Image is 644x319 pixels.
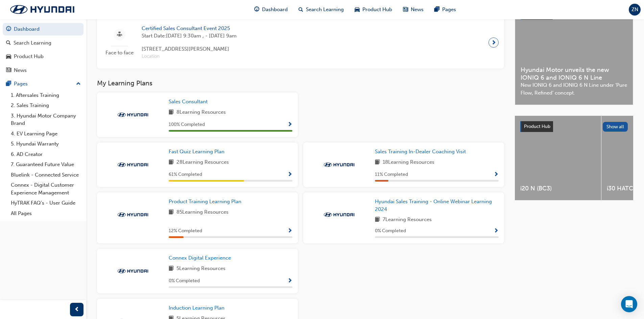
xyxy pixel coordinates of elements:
[14,67,27,74] div: News
[254,5,259,14] span: guage-icon
[169,305,224,311] span: Induction Learning Plan
[14,39,51,47] div: Search Learning
[629,4,641,16] button: ZN
[8,139,84,149] a: 5. Hyundai Warranty
[494,172,499,178] span: Show Progress
[383,216,432,224] span: 7 Learning Resources
[3,64,84,77] a: News
[114,211,151,218] img: Trak
[142,53,237,60] span: Location
[176,158,229,167] span: 28 Learning Resources
[306,6,344,14] span: Search Learning
[8,90,84,101] a: 1. Aftersales Training
[74,305,79,314] span: prev-icon
[375,216,380,224] span: book-icon
[169,108,174,117] span: book-icon
[494,170,499,179] button: Show Progress
[521,66,627,81] span: Hyundai Motor unveils the new IONIQ 6 and IONIQ 6 N Line
[6,40,11,46] span: search-icon
[375,171,408,179] span: 11 % Completed
[176,208,229,217] span: 85 Learning Resources
[287,121,292,129] button: Show Progress
[8,159,84,170] a: 7. Guaranteed Future Value
[375,158,380,167] span: book-icon
[320,161,358,168] img: Trak
[249,3,293,17] a: guage-iconDashboard
[262,6,288,14] span: Dashboard
[8,198,84,208] a: HyTRAK FAQ's - User Guide
[142,45,237,53] span: [STREET_ADDRESS][PERSON_NAME]
[169,254,234,262] a: Connex Digital Experience
[169,198,244,206] a: Product Training Learning Plan
[287,227,292,235] button: Show Progress
[631,6,638,14] span: ZN
[287,278,292,284] span: Show Progress
[169,304,227,312] a: Induction Learning Plan
[6,26,11,32] span: guage-icon
[434,5,439,14] span: pages-icon
[169,255,231,261] span: Connex Digital Experience
[169,265,174,273] span: book-icon
[515,3,633,105] a: Latest NewsShow allHyundai Motor unveils the new IONIQ 6 and IONIQ 6 N LineNew IONIQ 6 and IONIQ ...
[102,22,499,63] a: Face to faceCertified Sales Consultant Event 2025Start Date:[DATE] 9:30am , - [DATE] 9am[STREET_A...
[362,6,392,14] span: Product Hub
[494,228,499,234] span: Show Progress
[97,79,504,87] h3: My Learning Plans
[287,228,292,234] span: Show Progress
[142,32,237,40] span: Start Date: [DATE] 9:30am , - [DATE] 9am
[287,277,292,285] button: Show Progress
[442,6,456,14] span: Pages
[375,149,466,155] span: Sales Training In-Dealer Coaching Visit
[3,2,81,17] img: Trak
[169,277,200,285] span: 0 % Completed
[114,268,151,274] img: Trak
[375,198,499,213] a: Hyundai Sales Training - Online Webinar Learning 2024
[383,158,434,167] span: 18 Learning Resources
[114,111,151,118] img: Trak
[6,54,11,60] span: car-icon
[521,81,627,97] span: New IONIQ 6 and IONIQ 6 N Line under ‘Pure Flow, Refined’ concept.
[76,80,81,88] span: up-icon
[6,81,11,87] span: pages-icon
[169,99,208,105] span: Sales Consultant
[3,50,84,63] a: Product Hub
[3,22,84,78] button: DashboardSearch LearningProduct HubNews
[8,100,84,111] a: 2. Sales Training
[14,53,44,60] div: Product Hub
[8,149,84,160] a: 6. AD Creator
[3,23,84,35] a: Dashboard
[142,25,237,32] span: Certified Sales Consultant Event 2025
[287,172,292,178] span: Show Progress
[520,185,596,192] span: i20 N (BC3)
[169,148,227,156] a: Fast Quiz Learning Plan
[169,98,210,106] a: Sales Consultant
[176,108,226,117] span: 8 Learning Resources
[299,5,303,14] span: search-icon
[287,122,292,128] span: Show Progress
[491,38,496,47] span: next-icon
[375,198,492,212] span: Hyundai Sales Training - Online Webinar Learning 2024
[169,208,174,217] span: book-icon
[169,227,202,235] span: 12 % Completed
[169,158,174,167] span: book-icon
[3,78,84,90] button: Pages
[398,3,429,17] a: news-iconNews
[520,121,628,132] a: Product HubShow all
[524,124,550,129] span: Product Hub
[355,5,360,14] span: car-icon
[117,30,122,39] span: sessionType_FACE_TO_FACE-icon
[114,161,151,168] img: Trak
[494,227,499,235] button: Show Progress
[6,68,11,74] span: news-icon
[287,170,292,179] button: Show Progress
[169,171,202,179] span: 61 % Completed
[603,122,628,132] button: Show all
[169,198,241,205] span: Product Training Learning Plan
[169,121,205,129] span: 100 % Completed
[8,129,84,139] a: 4. EV Learning Page
[403,5,408,14] span: news-icon
[3,37,84,49] a: Search Learning
[375,148,469,156] a: Sales Training In-Dealer Coaching Visit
